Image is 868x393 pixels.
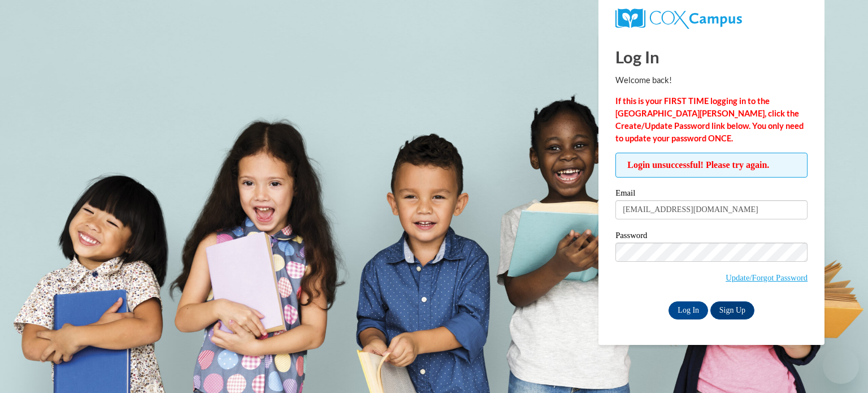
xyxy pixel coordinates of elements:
[726,273,808,282] a: Update/Forgot Password
[615,74,808,87] p: Welcome back!
[615,45,808,68] h1: Log In
[615,189,808,200] label: Email
[615,96,804,143] strong: If this is your FIRST TIME logging in to the [GEOGRAPHIC_DATA][PERSON_NAME], click the Create/Upd...
[615,8,808,29] a: COX Campus
[710,301,754,319] a: Sign Up
[823,348,859,384] iframe: Button to launch messaging window
[615,153,808,178] span: Login unsuccessful! Please try again.
[615,8,742,29] img: COX Campus
[669,301,708,319] input: Log In
[615,231,808,243] label: Password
